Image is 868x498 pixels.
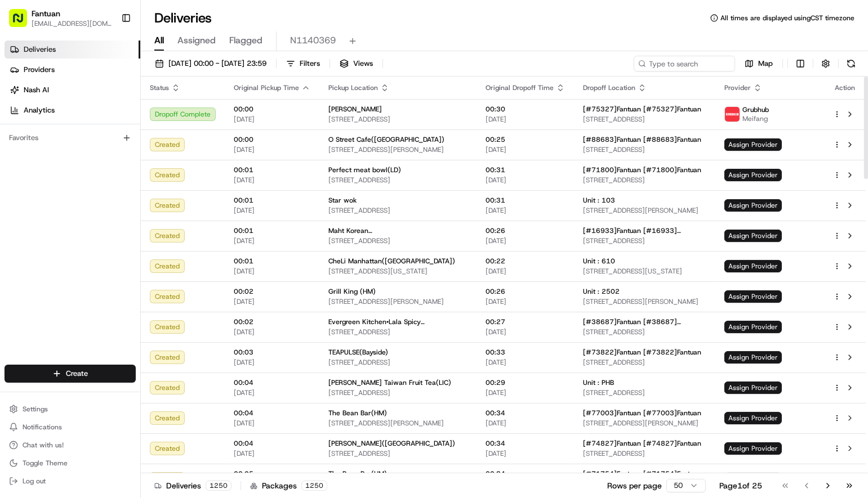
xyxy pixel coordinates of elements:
span: Assign Provider [724,138,782,151]
h1: Deliveries [154,9,212,27]
span: [STREET_ADDRESS] [583,327,706,337]
input: Clear [29,73,186,84]
span: Pickup Location [328,83,378,92]
span: [STREET_ADDRESS] [328,449,468,458]
button: Notifications [5,419,136,435]
span: [PERSON_NAME] [35,174,91,183]
span: Assign Provider [724,199,782,212]
span: Log out [23,477,46,486]
span: 00:01 [234,165,310,174]
span: [#88683]Fantuan [#88683]Fantuan [583,135,701,144]
span: 00:31 [486,196,565,205]
button: Toggle Theme [5,455,136,471]
p: Rows per page [607,480,662,491]
img: Nash [11,11,34,34]
span: 00:27 [486,317,565,326]
span: 00:04 [234,409,310,418]
span: All times are displayed using CST timezone [720,14,854,23]
a: Analytics [5,101,140,119]
span: 8月14日 [100,205,126,214]
span: 00:25 [486,135,565,144]
span: Status [150,83,169,92]
span: [PERSON_NAME] [35,205,91,214]
div: 1250 [206,481,232,491]
img: 8571987876998_91fb9ceb93ad5c398215_72.jpg [24,107,44,128]
a: 💻API Documentation [91,247,185,267]
span: Original Pickup Time [234,83,299,92]
span: [DATE] [486,176,565,185]
span: [DATE] [234,236,310,245]
span: Meifang [742,114,769,123]
span: [STREET_ADDRESS][PERSON_NAME] [328,297,468,306]
span: [DATE] [486,206,565,215]
button: Fantuan[EMAIL_ADDRESS][DOMAIN_NAME] [5,5,117,32]
span: [STREET_ADDRESS][US_STATE] [583,267,706,276]
span: Filters [300,59,320,69]
button: Chat with us! [5,437,136,453]
a: Deliveries [5,41,140,59]
span: Grubhub [742,105,769,114]
div: Deliveries [154,480,232,491]
span: [DATE] [486,297,565,306]
span: [DATE] [486,236,565,245]
span: 00:26 [486,226,565,235]
span: [#71800]Fantuan [#71800]Fantuan [583,165,701,174]
div: We're available if you need us! [51,119,155,128]
span: Deliveries [24,44,56,55]
span: 00:22 [486,257,565,266]
span: Pylon [112,279,136,288]
span: [#71754]Fantuan [#71754]Fantuan [583,469,701,478]
div: Action [833,83,857,92]
button: Refresh [843,56,859,71]
span: [#16933]Fantuan [#16933][GEOGRAPHIC_DATA] [583,226,706,235]
span: Evergreen Kitchen•Lala Spicy Lab([GEOGRAPHIC_DATA]) [328,317,468,326]
span: 00:33 [486,348,565,357]
div: Favorites [5,129,136,147]
span: [DATE] [486,388,565,397]
span: [STREET_ADDRESS][PERSON_NAME] [328,419,468,428]
span: [#38687]Fantuan [#38687][GEOGRAPHIC_DATA] [583,317,706,326]
span: [STREET_ADDRESS] [583,176,706,185]
button: Views [335,56,378,71]
span: Assign Provider [724,321,782,333]
span: [DATE] [234,206,310,215]
span: [DATE] [234,176,310,185]
button: Start new chat [192,111,205,124]
span: [PERSON_NAME]([GEOGRAPHIC_DATA]) [328,439,455,448]
span: [STREET_ADDRESS][PERSON_NAME] [583,206,706,215]
span: Unit : 2502 [583,287,620,296]
span: Providers [24,65,55,75]
span: Nash AI [24,85,49,95]
span: Assign Provider [724,169,782,181]
span: Assign Provider [724,442,782,455]
span: Original Dropoff Time [486,83,554,92]
span: O Street Cafe([GEOGRAPHIC_DATA]) [328,135,444,144]
span: [STREET_ADDRESS][US_STATE] [328,267,468,276]
a: 📗Knowledge Base [7,247,91,267]
span: [DATE] 00:00 - [DATE] 23:59 [168,59,266,69]
span: Unit : PHB [583,378,614,387]
div: Past conversations [11,146,72,155]
span: Knowledge Base [23,252,86,263]
div: Packages [250,480,327,491]
span: [DATE] [486,419,565,428]
a: Powered byPylon [79,279,136,288]
button: See all [175,144,205,158]
button: [EMAIL_ADDRESS][DOMAIN_NAME] [32,19,112,28]
span: [STREET_ADDRESS] [583,358,706,367]
span: Perfect meat bowl(LD) [328,165,401,174]
span: 00:02 [234,317,310,326]
span: [PERSON_NAME] [328,105,382,114]
span: Create [66,369,88,379]
img: 1736555255976-a54dd68f-1ca7-489b-9aae-adbdc363a1c4 [23,175,32,184]
span: [STREET_ADDRESS] [328,206,468,215]
button: Fantuan [32,8,60,19]
span: 8月15日 [100,174,126,183]
img: 5e692f75ce7d37001a5d71f1 [725,107,740,122]
img: 1736555255976-a54dd68f-1ca7-489b-9aae-adbdc363a1c4 [11,107,32,128]
span: Flagged [229,34,262,47]
span: Notifications [23,423,62,432]
span: 00:01 [234,196,310,205]
span: [STREET_ADDRESS] [328,236,468,245]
